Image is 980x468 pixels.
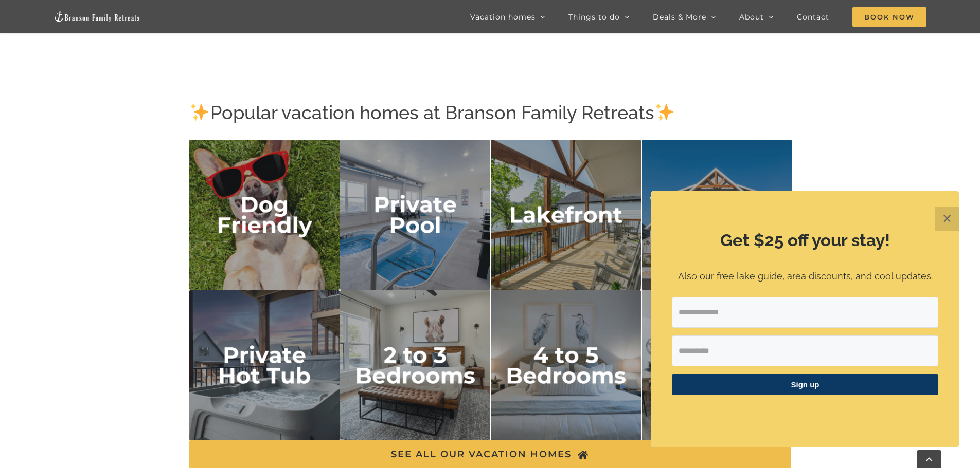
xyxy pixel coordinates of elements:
[672,229,938,252] h2: Get $25 off your stay!
[54,11,141,23] img: Branson Family Retreats Logo
[642,290,792,441] img: 6 plus bedrooms
[672,269,938,284] p: Also our free lake guide, area discounts, and cool updates.
[655,103,674,121] img: ✨
[672,297,938,328] input: Email Address
[739,13,764,21] span: About
[340,292,491,306] a: 2 to 3 bedrooms
[491,140,642,290] img: lakefront
[491,142,642,155] a: lakefront
[642,142,792,155] a: Wheelchair Friendly
[672,335,938,366] input: First Name
[568,13,620,21] span: Things to do
[852,7,926,27] span: Book Now
[642,140,792,290] img: Wheelchair Friendly
[391,449,572,460] span: SEE ALL OUR VACATION HOMES
[190,103,209,121] img: ✨
[189,100,791,125] h2: Popular vacation homes at Branson Family Retreats
[189,140,340,290] img: dog friendly
[672,374,938,395] button: Sign up
[340,140,491,290] img: private pool
[189,142,340,155] a: dog friendly
[672,408,938,419] p: ​
[935,207,959,231] button: Close
[642,292,792,306] a: 6 plus bedrooms
[797,13,829,21] span: Contact
[491,292,642,306] a: 4 to 5 bedrooms
[340,142,491,155] a: private pool
[491,290,642,441] img: 4 to 5 bedrooms
[189,292,340,306] a: private hot tub
[470,13,536,21] span: Vacation homes
[189,290,340,441] img: private hot tub
[340,290,491,441] img: 2 to 3 bedrooms
[653,13,706,21] span: Deals & More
